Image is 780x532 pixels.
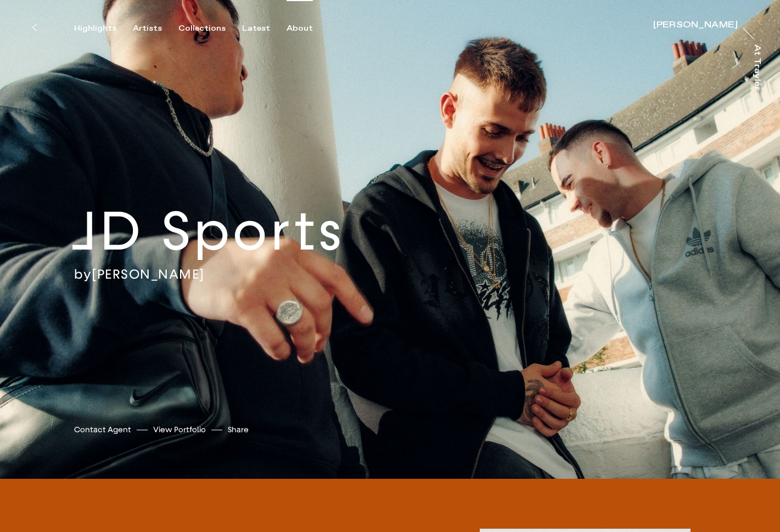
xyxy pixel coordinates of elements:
[750,44,761,89] a: At Trayler
[153,424,206,435] a: View Portfolio
[92,265,205,282] a: [PERSON_NAME]
[287,24,313,33] div: About
[178,24,242,33] button: Collections
[242,24,270,33] div: Latest
[653,21,738,32] a: [PERSON_NAME]
[133,24,178,33] button: Artists
[133,24,162,33] div: Artists
[74,24,133,33] button: Highlights
[753,44,761,91] div: At Trayler
[74,424,131,435] a: Contact Agent
[178,24,226,33] div: Collections
[74,24,116,33] div: Highlights
[287,24,329,33] button: About
[242,24,287,33] button: Latest
[71,197,419,265] h2: JD Sports
[74,265,92,282] span: by
[228,422,249,437] button: Share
